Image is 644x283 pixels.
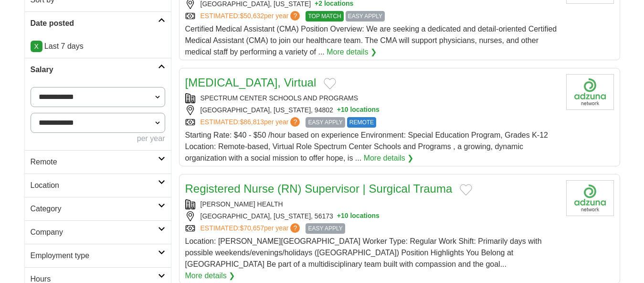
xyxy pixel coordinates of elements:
[240,118,264,126] span: $86,813
[460,184,472,196] button: Add to favorite jobs
[290,11,300,21] span: ?
[185,199,559,209] div: [PERSON_NAME] HEALTH
[324,78,336,89] button: Add to favorite jobs
[185,270,235,282] a: More details ❯
[327,46,377,58] a: More details ❯
[346,11,385,22] span: EASY APPLY
[25,58,171,81] a: Salary
[185,93,559,103] div: SPECTRUM CENTER SCHOOLS AND PROGRAMS
[31,41,165,52] p: Last 7 days
[337,105,341,115] span: +
[185,211,559,221] div: [GEOGRAPHIC_DATA], [US_STATE], 56173
[201,11,302,22] a: ESTIMATED:$50,632per year?
[290,223,300,233] span: ?
[290,117,300,127] span: ?
[31,133,165,144] div: per year
[31,250,158,261] h2: Employment type
[25,244,171,267] a: Employment type
[185,105,559,115] div: [GEOGRAPHIC_DATA], [US_STATE], 94802
[31,156,158,168] h2: Remote
[185,237,542,268] span: Location: [PERSON_NAME][GEOGRAPHIC_DATA] Worker Type: Regular Work Shift: Primarily days with pos...
[337,211,341,221] span: +
[201,117,302,128] a: ESTIMATED:$86,813per year?
[25,174,171,197] a: Location
[25,150,171,174] a: Remote
[25,11,171,35] a: Date posted
[337,105,380,115] button: +10 locations
[347,117,376,128] span: REMOTE
[201,223,302,234] a: ESTIMATED:$70,657per year?
[25,197,171,220] a: Category
[337,211,380,221] button: +10 locations
[31,227,158,238] h2: Company
[185,76,317,89] a: [MEDICAL_DATA], Virtual
[25,220,171,244] a: Company
[31,18,158,29] h2: Date posted
[306,117,345,128] span: EASY APPLY
[185,25,557,56] span: Certified Medical Assistant (CMA) Position Overview: We are seeking a dedicated and detail-orient...
[185,131,548,162] span: Starting Rate: $40 - $50 /hour based on experience Environment: Special Education Program, Grades...
[31,41,42,52] a: X
[306,223,345,234] span: EASY APPLY
[31,203,158,215] h2: Category
[364,152,414,164] a: More details ❯
[306,11,343,22] span: TOP MATCH
[185,182,453,195] a: Registered Nurse (RN) Supervisor | Surgical Trauma
[31,64,158,76] h2: Salary
[566,180,614,216] img: Company logo
[31,180,158,191] h2: Location
[448,10,634,141] iframe: Sign in with Google Dialogue
[240,224,264,232] span: $70,657
[240,12,264,20] span: $50,632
